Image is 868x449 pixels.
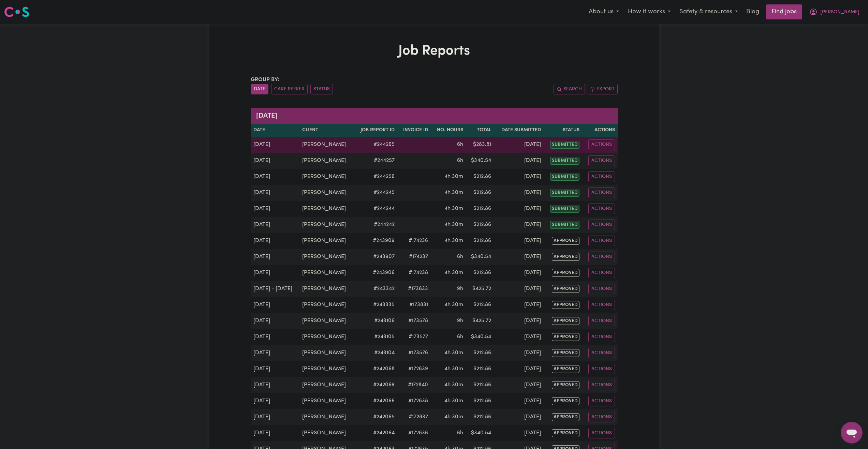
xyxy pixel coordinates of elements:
[494,361,544,377] td: [DATE]
[466,153,494,169] td: $ 340.54
[354,201,397,217] td: # 244244
[552,397,579,405] span: approved
[444,350,463,356] span: 4 hours 30 minutes
[444,302,463,308] span: 4 hours 30 minutes
[299,377,354,393] td: [PERSON_NAME]
[397,409,431,425] td: #172837
[444,382,463,388] span: 4 hours 30 minutes
[354,137,397,153] td: # 244265
[299,329,354,345] td: [PERSON_NAME]
[251,77,279,83] span: Group by:
[444,238,463,243] span: 4 hours 30 minutes
[4,6,29,18] img: Careseekers logo
[251,329,299,345] td: [DATE]
[444,222,463,227] span: 4 hours 30 minutes
[494,124,544,137] th: Date Submitted
[494,329,544,345] td: [DATE]
[494,185,544,201] td: [DATE]
[4,4,29,20] a: Careseekers logo
[550,141,579,149] span: submitted
[354,233,397,249] td: # 243909
[466,425,494,441] td: $ 340.54
[354,313,397,329] td: # 243106
[354,393,397,409] td: # 242066
[742,4,763,19] a: Blog
[397,297,431,313] td: #173831
[251,345,299,361] td: [DATE]
[552,237,579,245] span: approved
[299,265,354,281] td: [PERSON_NAME]
[251,281,299,297] td: [DATE] - [DATE]
[466,297,494,313] td: $ 212.86
[251,153,299,169] td: [DATE]
[251,137,299,153] td: [DATE]
[457,430,463,436] span: 6 hours
[588,396,615,406] button: Actions
[251,393,299,409] td: [DATE]
[466,169,494,185] td: $ 212.86
[251,108,618,124] caption: [DATE]
[444,366,463,372] span: 4 hours 30 minutes
[584,5,623,19] button: About us
[354,281,397,297] td: # 243342
[588,428,615,438] button: Actions
[466,265,494,281] td: $ 212.86
[552,381,579,389] span: approved
[354,249,397,265] td: # 243907
[552,349,579,357] span: approved
[550,157,579,165] span: submitted
[552,317,579,325] span: approved
[397,345,431,361] td: #173576
[494,377,544,393] td: [DATE]
[397,233,431,249] td: #174236
[588,252,615,262] button: Actions
[466,185,494,201] td: $ 212.86
[588,364,615,374] button: Actions
[457,158,463,163] span: 6 hours
[588,316,615,326] button: Actions
[397,313,431,329] td: #173578
[588,188,615,198] button: Actions
[552,413,579,421] span: approved
[354,329,397,345] td: # 243105
[457,142,463,147] span: 6 hours
[494,345,544,361] td: [DATE]
[354,377,397,393] td: # 242069
[588,332,615,342] button: Actions
[299,393,354,409] td: [PERSON_NAME]
[251,201,299,217] td: [DATE]
[494,265,544,281] td: [DATE]
[466,361,494,377] td: $ 212.86
[582,124,618,137] th: Actions
[444,206,463,211] span: 4 hours 30 minutes
[457,334,463,340] span: 6 hours
[251,265,299,281] td: [DATE]
[397,329,431,345] td: #173577
[354,153,397,169] td: # 244257
[299,361,354,377] td: [PERSON_NAME]
[354,345,397,361] td: # 243104
[494,281,544,297] td: [DATE]
[466,137,494,153] td: $ 283.81
[354,124,397,137] th: Job Report ID
[841,422,863,444] iframe: Button to launch messaging window
[588,300,615,310] button: Actions
[766,4,802,19] a: Find jobs
[494,409,544,425] td: [DATE]
[299,249,354,265] td: [PERSON_NAME]
[466,217,494,233] td: $ 212.86
[552,253,579,261] span: approved
[552,269,579,277] span: approved
[299,313,354,329] td: [PERSON_NAME]
[552,429,579,437] span: approved
[466,281,494,297] td: $ 425.72
[299,137,354,153] td: [PERSON_NAME]
[588,284,615,294] button: Actions
[251,361,299,377] td: [DATE]
[354,185,397,201] td: # 244245
[494,169,544,185] td: [DATE]
[397,377,431,393] td: #172840
[251,217,299,233] td: [DATE]
[397,265,431,281] td: #174238
[550,205,579,213] span: submitted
